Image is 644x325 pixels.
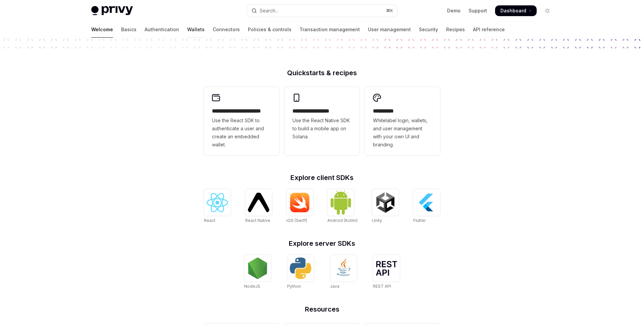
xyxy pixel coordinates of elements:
img: Java [333,258,354,279]
span: Flutter [413,218,426,223]
a: NodeJSNodeJS [244,255,271,290]
a: API reference [473,21,505,38]
a: Wallets [187,21,205,38]
img: Flutter [416,192,437,213]
img: REST API [376,261,397,276]
button: Open search [247,5,397,17]
a: iOS (Swift)iOS (Swift) [286,189,313,224]
a: Demo [447,7,461,14]
img: light logo [91,6,133,15]
span: React Native [245,218,270,223]
img: Unity [375,192,396,213]
img: Android (Kotlin) [330,190,352,215]
h2: Explore client SDKs [204,174,440,181]
img: iOS (Swift) [289,192,311,213]
span: Android (Kotlin) [327,218,358,223]
img: NodeJS [247,258,268,279]
a: Connectors [213,21,240,38]
img: React [207,193,228,212]
a: PythonPython [287,255,314,290]
span: Use the React Native SDK to build a mobile app on Solana. [292,117,352,141]
span: Java [330,284,339,289]
a: Transaction management [300,21,360,38]
a: UnityUnity [372,189,399,224]
a: Android (Kotlin)Android (Kotlin) [327,189,358,224]
span: Whitelabel login, wallets, and user management with your own UI and branding. [373,117,432,149]
img: Python [290,258,311,279]
div: Search... [260,7,278,15]
h2: Quickstarts & recipes [204,69,440,76]
h2: Resources [204,306,440,313]
img: React Native [248,193,269,212]
span: Use the React SDK to authenticate a user and create an embedded wallet. [212,117,271,149]
span: NodeJS [244,284,260,289]
h2: Explore server SDKs [204,240,440,247]
button: Toggle dark mode [542,5,553,16]
a: REST APIREST API [373,255,400,290]
a: Recipes [446,21,465,38]
a: Support [469,7,487,14]
a: Security [419,21,438,38]
a: React NativeReact Native [245,189,272,224]
a: JavaJava [330,255,357,290]
a: Basics [121,21,137,38]
a: **** **** **** ***Use the React Native SDK to build a mobile app on Solana. [284,87,360,155]
span: React [204,218,215,223]
span: Unity [372,218,382,223]
span: Dashboard [500,7,526,14]
a: **** *****Whitelabel login, wallets, and user management with your own UI and branding. [365,87,440,155]
a: Welcome [91,21,113,38]
a: FlutterFlutter [413,189,440,224]
a: Dashboard [495,5,537,16]
span: REST API [373,284,391,289]
a: ReactReact [204,189,231,224]
span: Python [287,284,301,289]
a: Policies & controls [248,21,291,38]
span: ⌘ K [386,8,393,13]
a: User management [368,21,411,38]
span: iOS (Swift) [286,218,307,223]
a: Authentication [145,21,179,38]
